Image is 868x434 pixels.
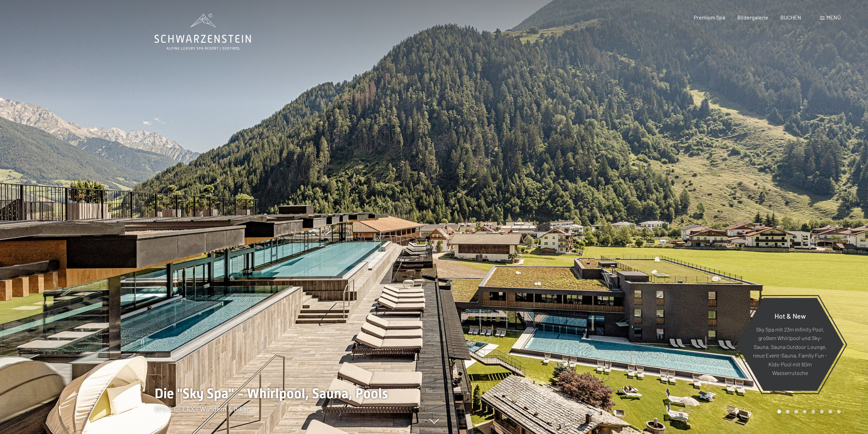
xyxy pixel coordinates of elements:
[775,311,806,320] span: Hot & New
[820,410,824,414] div: Carousel Page 6
[794,410,798,414] div: Carousel Page 3
[780,14,801,20] a: BUCHEN
[837,410,841,414] div: Carousel Page 8
[736,297,844,391] a: Hot & New Sky Spa mit 23m Infinity Pool, großem Whirlpool und Sky-Sauna, Sauna Outdoor Lounge, ne...
[828,410,832,414] div: Carousel Page 7
[803,410,807,414] div: Carousel Page 4
[777,410,781,414] div: Carousel Page 1 (Current Slide)
[786,410,790,414] div: Carousel Page 2
[753,325,827,377] p: Sky Spa mit 23m Infinity Pool, großem Whirlpool und Sky-Sauna, Sauna Outdoor Lounge, neue Event-S...
[694,14,725,20] a: Premium Spa
[737,14,768,20] a: Bildergalerie
[811,410,815,414] div: Carousel Page 5
[826,14,841,20] span: Menü
[775,410,841,414] div: Carousel Pagination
